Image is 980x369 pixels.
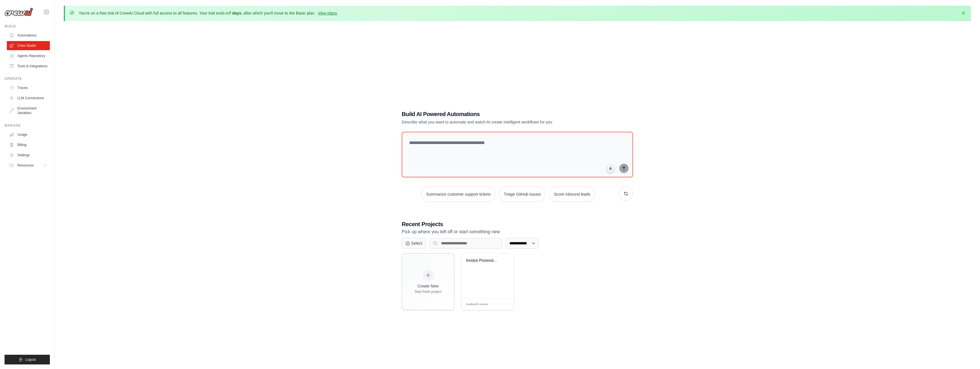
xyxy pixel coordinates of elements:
[500,302,505,307] span: Edit
[415,289,442,294] div: Start fresh project
[402,238,426,249] button: Select
[5,8,33,16] img: Logo
[466,303,488,307] span: Modified 35 minutes
[7,31,50,40] a: Automations
[7,94,50,103] a: LLM Connections
[402,228,633,236] p: Pick up where you left off or start something new
[499,186,546,202] button: Triage GitHub issues
[5,355,50,364] button: Logout
[466,258,501,263] div: Invoice Processing Automation
[619,186,633,201] button: Get new suggestions
[7,161,50,170] button: Resources
[402,110,593,118] h1: Build AI Powered Automations
[421,186,495,202] button: Summarize customer support tickets
[7,130,50,139] a: Usage
[7,151,50,160] a: Settings
[7,51,50,60] a: Agents Repository
[25,357,36,362] span: Logout
[17,163,34,168] span: Resources
[402,220,633,228] h3: Recent Projects
[5,24,50,29] div: Build
[318,11,337,15] a: View plans
[606,164,615,173] button: Click to speak your automation idea
[5,123,50,128] div: Manage
[5,76,50,81] div: Operate
[7,62,50,71] a: Tools & Integrations
[229,11,241,15] strong: 7 days
[79,10,338,16] p: You're on a free trial of CrewAI Cloud with full access to all features. Your trial ends in , aft...
[402,119,593,125] p: Describe what you want to automate and watch AI create intelligent workflows for you
[7,104,50,117] a: Environment Variables
[7,41,50,50] a: Crew Studio
[415,283,442,289] div: Create New
[7,140,50,149] a: Billing
[7,83,50,92] a: Traces
[549,186,595,202] button: Score inbound leads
